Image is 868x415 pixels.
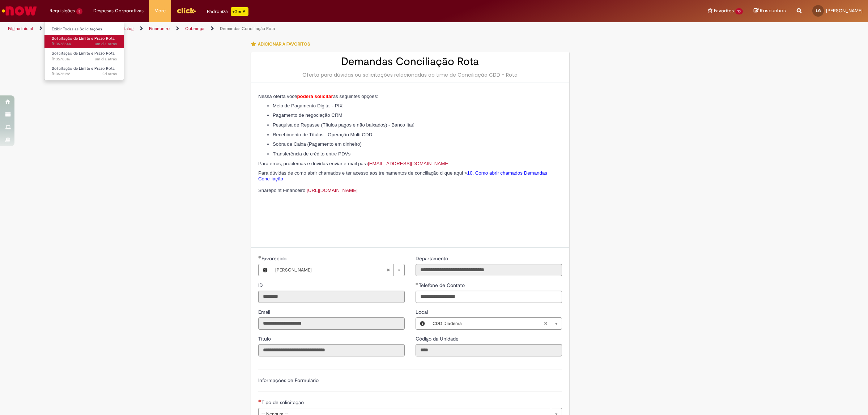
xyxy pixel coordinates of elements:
[44,50,124,63] a: Aberto R13578516 : Solicitação de Limite e Prazo Rota
[154,7,166,14] span: More
[419,282,466,288] span: Telefone de Contato
[258,282,264,289] label: Somente leitura - ID
[760,7,786,14] span: Rascunhos
[258,282,264,288] span: Somente leitura - ID
[207,7,248,16] div: Padroniza
[102,71,117,77] span: 2d atrás
[273,141,362,147] span: Sobra de Caixa (Pagamento em dinheiro)
[735,8,743,14] span: 10
[251,37,314,52] button: Adicionar a Favoritos
[102,71,117,77] time: 29/09/2025 09:12:21
[5,22,573,35] ul: Trilhas de página
[44,35,124,48] a: Aberto R13578544 : Solicitação de Limite e Prazo Rota
[258,256,261,258] span: Obrigatório Preenchido
[429,318,562,329] a: CDD DiademaLimpar campo Local
[261,255,288,262] span: Necessários - Favorecido
[52,71,117,77] span: R13575192
[416,335,460,342] span: Somente leitura - Código da Unidade
[176,5,196,16] img: click_logo_yellow_360x200.png
[333,94,378,99] span: as seguintes opções:
[273,132,372,137] span: Recebimento de Títulos - Operação Multi CDD
[273,103,342,108] span: Meio de Pagamento Digital - PIX
[416,255,450,262] span: Somente leitura - Departamento
[261,399,305,406] span: Tipo de solicitação
[258,377,319,384] label: Informações de Formulário
[275,264,386,276] span: [PERSON_NAME]
[95,41,117,47] span: um dia atrás
[754,8,786,14] a: Rascunhos
[258,317,405,330] input: Email
[258,335,272,342] label: Somente leitura - Título
[714,7,734,14] span: Favoritos
[416,264,562,276] input: Departamento
[258,161,450,166] span: Para erros, problemas e dúvidas enviar e-mail para
[258,335,272,342] span: Somente leitura - Título
[258,344,405,356] input: Título
[297,94,333,99] span: poderá solicitar
[50,7,75,14] span: Requisições
[416,255,450,262] label: Somente leitura - Departamento
[273,151,350,157] span: Transferência de crédito entre PDVs
[258,170,547,193] span: Para dúvidas de como abrir chamados e ter acesso aos treinamentos de conciliação clique aqui > Sh...
[416,344,562,356] input: Código da Unidade
[826,8,863,14] span: [PERSON_NAME]
[258,94,297,99] span: Nessa oferta você
[258,291,405,303] input: ID
[416,291,562,303] input: Telefone de Contato
[258,308,272,316] label: Somente leitura - Email
[258,170,547,181] a: 10. Como abrir chamados Demandas Conciliação
[8,26,33,31] a: Página inicial
[93,7,144,14] span: Despesas Corporativas
[816,8,821,13] span: LG
[44,65,124,78] a: Aberto R13575192 : Solicitação de Limite e Prazo Rota
[95,56,117,62] time: 29/09/2025 17:19:42
[44,22,124,80] ul: Requisições
[273,112,342,118] span: Pagamento de negociação CRM
[52,66,115,71] span: Solicitação de Limite e Prazo Rota
[1,4,38,18] img: ServiceNow
[185,26,204,31] a: Cobrança
[258,41,310,47] span: Adicionar a Favoritos
[258,399,261,402] span: Necessários
[383,264,393,276] abbr: Limpar campo Favorecido
[52,56,117,62] span: R13578516
[416,335,460,342] label: Somente leitura - Código da Unidade
[416,318,429,329] button: Local, Visualizar este registro CDD Diadema
[258,56,562,68] h2: Demandas Conciliação Rota
[272,264,404,276] a: [PERSON_NAME]Limpar campo Favorecido
[433,318,544,329] span: CDD Diadema
[416,282,419,285] span: Obrigatório Preenchido
[52,51,115,56] span: Solicitação de Limite e Prazo Rota
[368,161,450,166] a: [EMAIL_ADDRESS][DOMAIN_NAME]
[307,188,358,193] a: [URL][DOMAIN_NAME]
[95,56,117,62] span: um dia atrás
[52,36,115,41] span: Solicitação de Limite e Prazo Rota
[76,8,82,14] span: 3
[259,264,272,276] button: Favorecido, Visualizar este registro Laura Santos Ordonhe Goncales
[273,122,414,128] span: Pesquisa de Repasse (Títulos pagos e não baixados) - Banco Itaú
[416,309,429,315] span: Local
[220,26,275,31] a: Demandas Conciliação Rota
[95,41,117,47] time: 29/09/2025 17:23:30
[149,26,170,31] a: Financeiro
[52,41,117,47] span: R13578544
[540,318,551,329] abbr: Limpar campo Local
[258,71,562,78] div: Oferta para dúvidas ou solicitações relacionadas ao time de Conciliação CDD - Rota
[44,25,124,33] a: Exibir Todas as Solicitações
[231,7,248,16] p: +GenAi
